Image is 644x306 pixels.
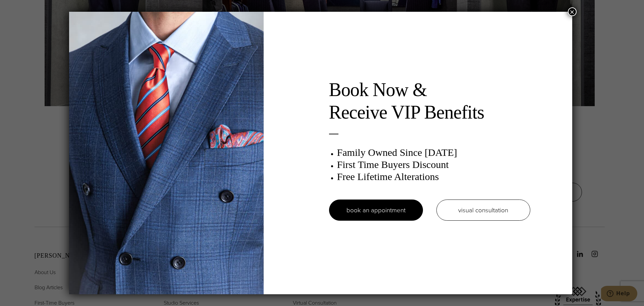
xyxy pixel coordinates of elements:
h3: Family Owned Since [DATE] [337,146,530,159]
h2: Book Now & Receive VIP Benefits [329,79,530,124]
a: visual consultation [436,200,530,221]
button: Close [568,7,577,16]
span: Help [15,5,29,11]
h3: Free Lifetime Alterations [337,171,530,183]
h3: First Time Buyers Discount [337,159,530,171]
a: book an appointment [329,200,423,221]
